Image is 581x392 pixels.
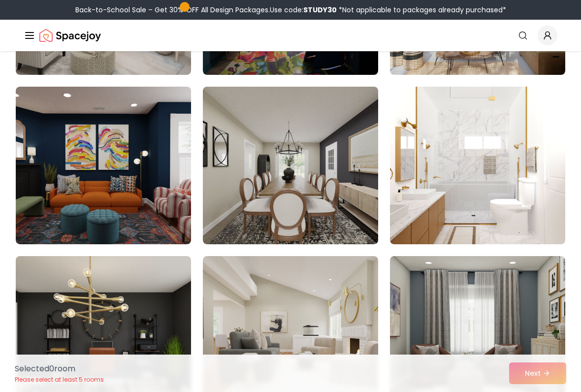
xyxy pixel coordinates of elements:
[39,26,101,45] img: Spacejoy Logo
[15,376,104,384] p: Please select at least 5 rooms
[303,5,337,15] b: STUDY30
[337,5,506,15] span: *Not applicable to packages already purchased*
[270,5,337,15] span: Use code:
[203,87,378,244] img: Room room-17
[16,87,191,244] img: Room room-16
[15,363,104,375] p: Selected 0 room
[75,5,506,15] div: Back-to-School Sale – Get 30% OFF All Design Packages.
[39,26,101,45] a: Spacejoy
[24,20,557,51] nav: Global
[390,87,565,244] img: Room room-18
